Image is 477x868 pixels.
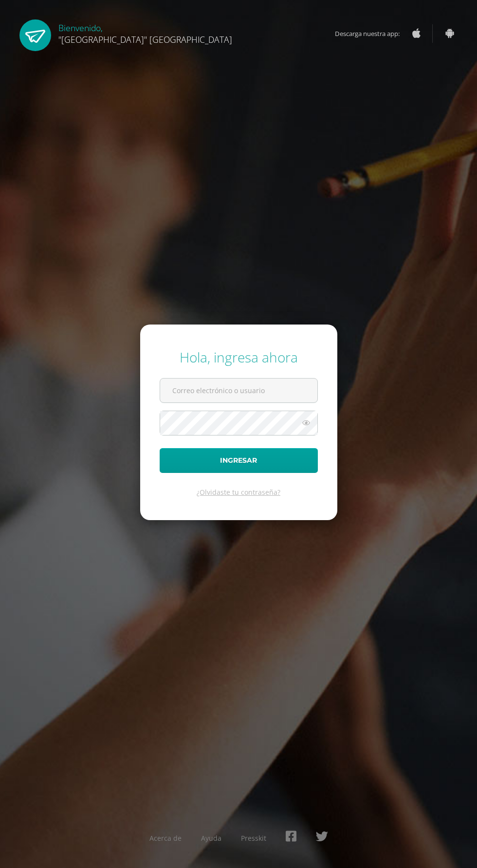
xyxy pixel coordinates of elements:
div: Bienvenido, [58,19,232,45]
a: ¿Olvidaste tu contraseña? [197,488,280,497]
a: Ayuda [201,833,221,843]
button: Ingresar [160,448,318,473]
a: Acerca de [149,833,182,843]
span: Descarga nuestra app: [335,24,409,43]
input: Correo electrónico o usuario [160,379,317,402]
span: "[GEOGRAPHIC_DATA]" [GEOGRAPHIC_DATA] [58,34,232,45]
div: Hola, ingresa ahora [160,348,318,366]
a: Presskit [241,833,266,843]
